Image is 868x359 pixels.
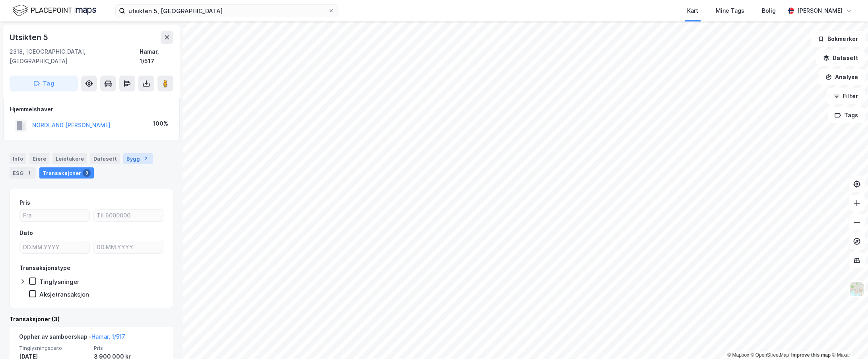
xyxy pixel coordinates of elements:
[791,352,831,358] a: Improve this map
[828,321,868,359] div: Kontrollprogram for chat
[25,169,33,177] div: 1
[816,50,865,66] button: Datasett
[10,314,173,324] div: Transaksjoner (3)
[94,345,164,351] span: Pris
[828,321,868,359] iframe: Chat Widget
[39,278,80,285] div: Tinglysninger
[827,88,865,104] button: Filter
[90,153,120,164] div: Datasett
[10,153,26,164] div: Info
[849,281,864,297] img: Z
[10,47,140,66] div: 2318, [GEOGRAPHIC_DATA], [GEOGRAPHIC_DATA]
[727,352,749,358] a: Mapbox
[819,69,865,85] button: Analyse
[20,210,89,221] input: Fra
[93,241,163,253] input: DD.MM.YYYY
[29,153,49,164] div: Eiere
[83,169,91,177] div: 3
[762,6,776,16] div: Bolig
[153,119,168,128] div: 100%
[811,31,865,47] button: Bokmerker
[751,352,789,358] a: OpenStreetMap
[10,105,173,114] div: Hjemmelshaver
[52,153,87,164] div: Leietakere
[10,167,36,179] div: ESG
[13,4,96,17] img: logo.f888ab2527a4732fd821a326f86c7f29.svg
[19,345,89,351] span: Tinglysningsdato
[797,6,843,16] div: [PERSON_NAME]
[19,263,70,273] div: Transaksjonstype
[93,210,163,221] input: Til 6000000
[123,153,153,164] div: Bygg
[19,228,33,238] div: Dato
[716,6,744,16] div: Mine Tags
[91,333,125,340] a: Hamar, 1/517
[10,31,50,44] div: Utsikten 5
[142,155,150,163] div: 2
[125,5,328,17] input: Søk på adresse, matrikkel, gårdeiere, leietakere eller personer
[19,332,125,345] div: Opphør av samboerskap -
[20,241,89,253] input: DD.MM.YYYY
[39,167,94,179] div: Transaksjoner
[140,47,173,66] div: Hamar, 1/517
[10,76,78,91] button: Tag
[687,6,698,16] div: Kart
[39,291,89,298] div: Aksjetransaksjon
[828,107,865,123] button: Tags
[19,198,30,208] div: Pris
